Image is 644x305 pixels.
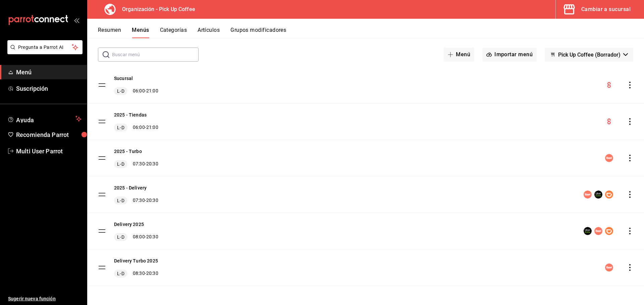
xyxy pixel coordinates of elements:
button: Resumen [98,27,121,38]
button: Grupos modificadores [230,27,286,38]
button: Delivery Turbo 2025 [114,257,158,264]
span: L-D [116,161,125,167]
button: drag [98,154,106,162]
div: Cambiar a sucursal [581,5,631,14]
button: drag [98,263,106,272]
div: 08:00 - 20:30 [114,233,158,241]
button: drag [98,227,106,235]
button: drag [98,81,106,89]
button: actions [627,82,633,88]
span: L-D [116,124,125,131]
span: Pick Up Coffee (Borrador) [558,52,621,58]
span: L-D [116,234,125,240]
button: actions [627,228,633,234]
table: menu-maker-table [87,67,644,286]
span: L-D [116,270,125,277]
input: Buscar menú [112,48,199,61]
span: Pregunta a Parrot AI [18,44,72,51]
button: 2025 - Tiendas [114,111,147,118]
span: Menú [16,68,82,77]
button: Importar menú [482,48,537,62]
div: 07:30 - 20:30 [114,197,158,205]
div: 08:30 - 20:30 [114,270,158,278]
div: 06:00 - 21:00 [114,124,158,132]
button: actions [627,264,633,271]
button: 2025 - Delivery [114,184,147,191]
button: Menús [132,27,149,38]
button: actions [627,118,633,125]
button: Menú [444,48,474,62]
a: Pregunta a Parrot AI [5,49,83,56]
button: Pick Up Coffee (Borrador) [545,48,633,62]
button: actions [627,191,633,198]
button: Artículos [198,27,220,38]
button: Pregunta a Parrot AI [7,40,83,54]
div: 06:00 - 21:00 [114,87,158,95]
button: Sucursal [114,75,133,82]
div: 07:30 - 20:30 [114,160,158,168]
span: Sugerir nueva función [8,295,82,302]
span: L-D [116,88,125,94]
span: L-D [116,197,125,204]
div: navigation tabs [98,27,644,38]
span: Multi User Parrot [16,147,82,156]
span: Suscripción [16,84,82,93]
span: Ayuda [16,115,73,123]
button: drag [98,118,106,126]
button: drag [98,190,106,199]
span: Recomienda Parrot [16,130,82,139]
button: 2025 - Turbo [114,148,142,155]
button: Delivery 2025 [114,221,144,228]
h3: Organización - Pick Up Coffee [117,5,195,13]
button: open_drawer_menu [74,17,79,23]
button: actions [627,155,633,161]
button: Categorías [160,27,187,38]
